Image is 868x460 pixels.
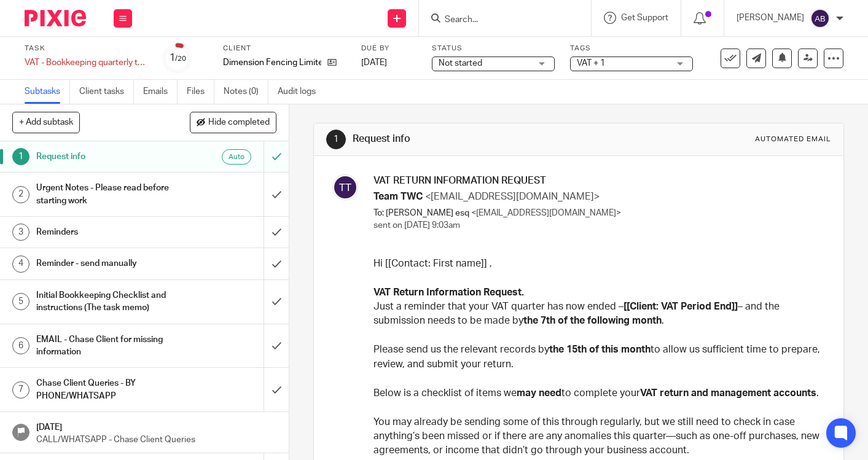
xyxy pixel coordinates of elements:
a: Emails [143,80,178,104]
div: 6 [12,337,29,354]
input: Search [444,15,554,26]
span: Hide completed [208,118,270,128]
label: Task [25,44,147,53]
img: svg%3E [332,174,358,200]
h1: Reminders [36,223,180,241]
strong: VAT Return Information Request. [373,287,524,297]
span: sent on [DATE] 9:03am [373,221,460,230]
h1: Request info [353,133,605,146]
h3: VAT RETURN INFORMATION REQUEST [373,174,822,187]
strong: [[Client: VAT Period End]] [624,302,738,311]
span: Not started [439,59,482,68]
h1: Chase Client Queries - BY PHONE/WHATSAPP [36,374,180,405]
h1: Reminder - send manually [36,254,180,273]
span: Get Support [621,14,668,22]
label: Client [223,44,346,53]
span: Team TWC [373,192,423,201]
label: Status [432,44,555,53]
img: Pixie [25,10,86,26]
div: 7 [12,381,29,399]
span: [DATE] [361,58,387,67]
a: Subtasks [25,80,70,104]
h1: Urgent Notes - Please read before starting work [36,179,180,210]
div: 1 [326,130,346,149]
h1: EMAIL - Chase Client for missing information [36,330,180,362]
div: Auto [222,149,251,165]
a: Notes (0) [224,80,268,104]
div: VAT - Bookkeeping quarterly tasks [25,57,147,69]
h1: [DATE] [36,418,276,434]
p: [PERSON_NAME] [737,12,804,24]
div: 5 [12,293,29,310]
p: Please send us the relevant records by to allow us sufficient time to prepare, review, and submit... [373,343,822,372]
span: <[EMAIL_ADDRESS][DOMAIN_NAME]> [471,209,621,217]
small: /20 [175,55,186,62]
div: 4 [12,255,29,273]
strong: may need [517,388,561,398]
a: Audit logs [278,80,325,104]
button: Hide completed [190,112,276,133]
button: + Add subtask [12,112,80,133]
div: 1 [12,148,29,165]
p: You may already be sending some of this through regularly, but we still need to check in case any... [373,400,822,458]
p: Dimension Fencing Limited [223,57,321,69]
strong: the 15th of this month [549,345,651,354]
label: Tags [570,44,693,53]
span: <[EMAIL_ADDRESS][DOMAIN_NAME]> [425,192,600,201]
strong: VAT return and management accounts [640,388,816,398]
label: Due by [361,44,416,53]
img: svg%3E [810,9,830,28]
span: To: [PERSON_NAME] esq [373,209,469,217]
div: 3 [12,224,29,241]
a: Client tasks [79,80,134,104]
a: Files [187,80,214,104]
p: Hi [[Contact: First name]] , [373,257,822,271]
p: Just a reminder that your VAT quarter has now ended – – and the submission needs to be made by . [373,300,822,329]
h1: Request info [36,147,180,166]
div: 1 [170,51,186,65]
h1: Initial Bookkeeping Checklist and instructions (The task memo) [36,286,180,318]
span: VAT + 1 [577,59,605,68]
div: 2 [12,186,29,203]
div: Automated email [755,134,831,144]
p: CALL/WHATSAPP - Chase Client Queries [36,434,276,446]
p: Below is a checklist of items we to complete your . [373,386,822,400]
strong: the 7th of the following month [523,316,662,326]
